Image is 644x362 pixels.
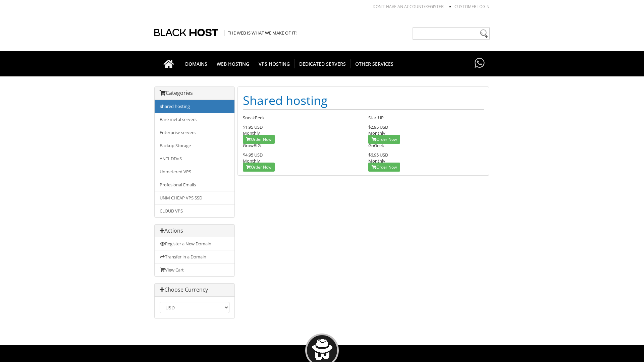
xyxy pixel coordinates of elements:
[155,178,234,191] a: Profesional Emails
[312,339,333,360] img: BlackHOST mascont, Blacky.
[243,124,358,136] div: Monthly
[351,59,398,68] span: OTHER SERVICES
[254,59,295,68] span: VPS HOSTING
[155,152,234,165] a: ANTI-DDoS
[368,124,484,136] div: Monthly
[155,126,234,139] a: Enterprise servers
[155,237,234,250] a: Register a New Domain
[155,263,234,276] a: View Cart
[212,51,254,76] a: WEB HOSTING
[180,59,212,68] span: DOMAINS
[180,51,212,76] a: DOMAINS
[351,51,398,76] a: OTHER SERVICES
[413,27,490,40] input: Need help?
[363,4,443,9] li: Don't have an account?
[368,152,388,158] span: $6.95 USD
[155,191,234,204] a: UNM CHEAP VPS SSD
[160,228,229,234] h3: Actions
[473,51,486,76] a: Have questions?
[243,163,275,172] a: Order Now
[155,204,234,217] a: CLOUD VPS
[157,51,181,76] a: Go to homepage
[425,4,443,9] a: REGISTER
[160,90,229,96] h3: Categories
[294,59,351,68] span: DEDICATED SERVERS
[243,142,261,148] span: GrowBIG
[243,135,275,144] a: Order Now
[294,51,351,76] a: DEDICATED SERVERS
[155,139,234,152] a: Backup Storage
[254,51,295,76] a: VPS HOSTING
[212,59,254,68] span: WEB HOSTING
[160,287,229,293] h3: Choose Currency
[224,30,297,36] span: The Web is what we make of it!
[243,92,484,110] h1: Shared hosting
[454,4,489,9] a: Customer Login
[155,250,234,263] a: Transfer in a Domain
[155,100,234,113] a: Shared hosting
[243,115,265,121] span: SneakPeek
[368,135,400,144] a: Order Now
[155,113,234,126] a: Bare metal servers
[368,142,384,148] span: GoGeek
[243,152,263,158] span: $4.95 USD
[243,124,263,130] span: $1.95 USD
[368,124,388,130] span: $2.95 USD
[368,115,384,121] span: StartUP
[368,163,400,172] a: Order Now
[368,152,484,164] div: Monthly
[243,152,358,164] div: Monthly
[155,165,234,178] a: Unmetered VPS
